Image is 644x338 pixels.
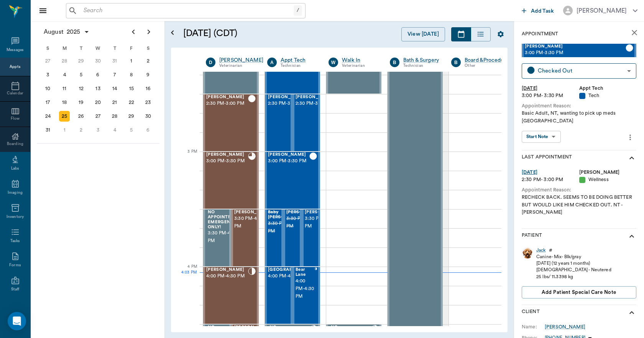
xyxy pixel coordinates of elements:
[579,85,637,92] div: Appt Tech
[234,325,273,330] span: [PERSON_NAME]
[143,83,153,94] div: Saturday, August 16, 2025
[219,56,263,64] div: [PERSON_NAME]
[109,83,120,94] div: Thursday, August 14, 2025
[143,125,153,135] div: Saturday, September 6, 2025
[465,63,511,69] div: Other
[627,308,636,317] svg: show more
[627,232,636,241] svg: show more
[143,56,153,66] div: Saturday, August 2, 2025
[522,92,579,99] div: 3:00 PM - 3:30 PM
[268,267,316,272] span: [GEOGRAPHIC_DATA]
[268,100,306,107] span: 2:30 PM - 3:00 PM
[59,125,70,135] div: Monday, September 1, 2025
[292,94,320,152] div: READY_TO_CHECKOUT, 2:30 PM - 3:00 PM
[292,267,320,324] div: CHECKED_IN, 4:00 PM - 4:30 PM
[80,5,294,16] input: Search
[59,97,70,108] div: Monday, August 18, 2025
[93,111,103,122] div: Wednesday, August 27, 2025
[234,210,273,215] span: [PERSON_NAME]
[525,44,626,49] span: [PERSON_NAME]
[403,63,440,69] div: Technician
[35,3,51,18] button: Close drawer
[296,277,314,300] span: 4:00 PM - 4:30 PM
[219,63,263,69] div: Veterinarian
[305,215,343,230] span: 3:30 PM - 4:00 PM
[206,157,248,165] span: 3:00 PM - 3:30 PM
[286,210,325,215] span: [PERSON_NAME]
[465,56,511,64] div: Board &Procedures
[206,152,248,157] span: [PERSON_NAME]
[206,272,248,280] span: 4:00 PM - 4:30 PM
[268,220,306,235] span: 3:30 PM - 4:00 PM
[59,56,70,66] div: Monday, July 28, 2025
[281,56,317,64] a: Appt Tech
[286,215,325,230] span: 3:30 PM - 4:00 PM
[8,312,26,330] div: Open Intercom Messenger
[76,97,87,108] div: Tuesday, August 19, 2025
[7,47,24,53] div: Messages
[451,58,461,67] div: B
[536,254,611,260] div: Canine - Mix - Blk/gray
[294,5,302,16] div: /
[549,247,552,254] div: #
[557,3,644,18] button: [PERSON_NAME]
[168,18,177,48] button: Open calendar
[579,169,637,176] div: [PERSON_NAME]
[342,63,378,69] div: Veterinarian
[43,69,53,80] div: Sunday, August 3, 2025
[536,260,611,267] div: [DATE] (12 years 1 months)
[522,85,579,92] div: [DATE]
[579,92,637,99] div: Tech
[126,111,137,122] div: Friday, August 29, 2025
[627,153,636,163] svg: show more
[43,125,53,135] div: Sunday, August 31, 2025
[268,210,306,220] span: Baby [PERSON_NAME]
[296,267,314,277] span: Bear Lane
[538,66,624,75] div: Checked Out
[401,27,445,41] button: View [DATE]
[624,131,636,144] button: more
[76,111,87,122] div: Tuesday, August 26, 2025
[234,215,273,230] span: 3:30 PM - 4:00 PM
[268,272,316,280] span: 4:00 PM - 4:30 PM
[93,69,103,80] div: Wednesday, August 6, 2025
[390,58,399,67] div: B
[265,94,292,152] div: CHECKED_OUT, 2:30 PM - 3:00 PM
[7,214,24,220] div: Inventory
[65,26,82,37] span: 2025
[522,102,636,110] div: Appointment Reason:
[76,69,87,80] div: Tuesday, August 5, 2025
[522,232,542,241] p: Patient
[93,97,103,108] div: Wednesday, August 20, 2025
[269,325,310,335] span: NO APPOINTMENT!
[126,83,137,94] div: Friday, August 15, 2025
[177,263,197,282] div: 4 PM
[126,56,137,66] div: Friday, August 1, 2025
[268,152,309,157] span: [PERSON_NAME]
[76,125,87,135] div: Tuesday, September 2, 2025
[206,267,248,272] span: [PERSON_NAME]
[10,64,20,70] div: Appts
[522,286,636,298] button: Add patient Special Care Note
[522,194,636,216] div: RECHECK BACK. SEEMS TO BE DOING BETTER BUT WOULD LIKE HIM CHECKED OUT. NT -[PERSON_NAME]
[519,3,557,18] button: Add Task
[342,56,378,64] a: Walk In
[206,95,248,100] span: [PERSON_NAME]
[203,209,231,267] div: BOOKED, 3:30 PM - 4:00 PM
[76,83,87,94] div: Tuesday, August 12, 2025
[76,56,87,66] div: Tuesday, July 29, 2025
[265,209,283,267] div: CANCELED, 3:30 PM - 4:00 PM
[59,111,70,122] div: Today, Monday, August 25, 2025
[106,43,123,54] div: T
[208,210,243,229] span: NO APPOINTMENT! EMERGENCY ONLY!
[73,43,90,54] div: T
[522,30,558,38] p: Appointment
[109,125,120,135] div: Thursday, September 4, 2025
[305,210,343,215] span: [PERSON_NAME]
[522,169,579,176] div: [DATE]
[208,229,243,245] span: 3:30 PM - 4:00 PM
[39,43,56,54] div: S
[522,308,540,317] p: Client
[231,209,259,267] div: CHECKED_IN, 3:30 PM - 4:00 PM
